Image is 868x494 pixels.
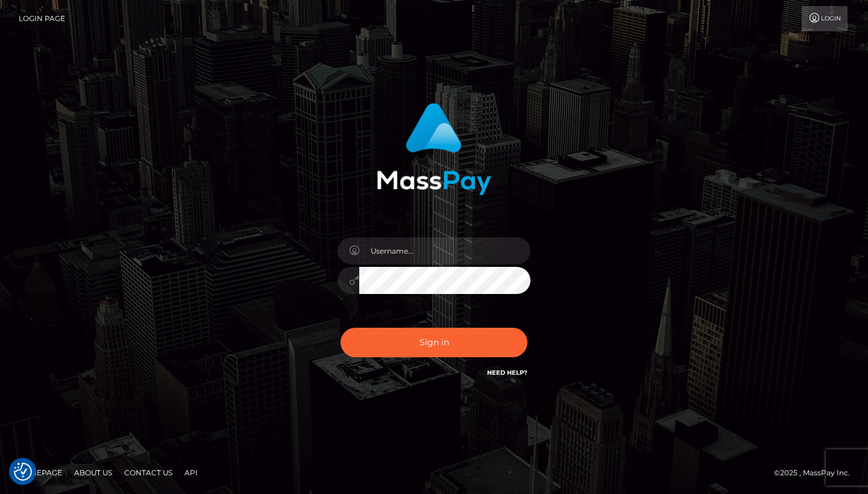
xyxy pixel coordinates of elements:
a: Login [802,6,848,31]
input: Username... [359,237,530,264]
a: Homepage [13,463,67,482]
a: Login Page [19,6,65,31]
img: MassPay Login [377,103,491,195]
img: Revisit consent button [14,463,32,481]
a: Contact Us [119,463,177,482]
button: Sign in [341,328,527,357]
a: About Us [69,463,117,482]
a: API [180,463,203,482]
div: © 2025 , MassPay Inc. [774,466,859,480]
button: Consent Preferences [14,463,32,481]
a: Need Help? [487,369,527,377]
